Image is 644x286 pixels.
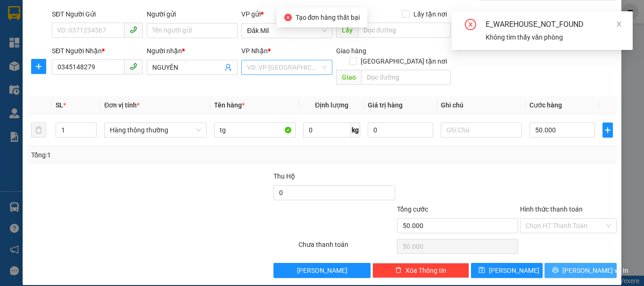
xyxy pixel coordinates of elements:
div: VP gửi [241,9,332,19]
span: delete [395,267,402,274]
span: close [616,21,622,27]
button: deleteXóa Thông tin [372,263,469,278]
th: Ghi chú [437,96,526,114]
div: Người nhận [147,46,238,56]
span: Giao [336,70,361,85]
div: Tổng: 1 [31,150,249,160]
span: [GEOGRAPHIC_DATA] tận nơi [357,56,451,66]
div: . [61,31,157,42]
span: Gửi: [8,9,23,19]
span: kg [351,123,360,138]
div: E_WAREHOUSE_NOT_FOUND [486,19,621,30]
button: delete [31,123,46,138]
span: [PERSON_NAME] [297,265,347,276]
span: Lấy tận nơi [410,9,451,19]
span: bố lá [75,55,106,72]
div: 0356253983 [61,42,157,55]
div: Chưa thanh toán [297,239,396,256]
span: [PERSON_NAME] [489,265,539,276]
span: Tạo đơn hàng thất bại [296,14,360,21]
span: close-circle [284,14,292,21]
span: Định lượng [315,101,348,109]
span: save [479,267,485,274]
button: [PERSON_NAME] [273,263,370,278]
span: plus [32,63,46,70]
span: Giá trị hàng [368,101,403,109]
input: Dọc đường [361,70,451,85]
input: 0 [368,123,433,138]
span: phone [130,26,137,33]
button: plus [603,123,613,138]
span: printer [552,267,559,274]
div: Người gửi [147,9,238,19]
div: SĐT Người Nhận [52,46,143,56]
input: Dọc đường [358,23,451,38]
span: DĐ: [61,60,75,70]
button: save[PERSON_NAME] [471,263,543,278]
div: SĐT Người Gửi [52,9,143,19]
span: Đơn vị tính [104,101,140,109]
input: Ghi Chú [441,123,522,138]
span: close-circle [465,19,476,32]
span: user-add [224,64,232,71]
span: Tổng cước [397,205,428,213]
span: Thu Hộ [273,172,295,180]
span: plus [603,126,613,134]
button: printer[PERSON_NAME] và In [545,263,617,278]
span: Tên hàng [214,101,245,109]
span: Nhận: [61,9,84,19]
button: plus [31,59,46,74]
span: Hàng thông thường [110,123,201,137]
span: Xóa Thông tin [405,265,446,276]
span: Đăk Mil [247,24,327,38]
span: SL [56,101,63,109]
input: VD: Bàn, Ghế [214,123,296,138]
label: Hình thức thanh toán [520,205,583,213]
span: Lấy [336,23,358,38]
div: Không tìm thấy văn phòng [486,32,621,42]
div: Đăk Mil [8,8,55,31]
span: [PERSON_NAME] và In [562,265,628,276]
div: Hàng đường [GEOGRAPHIC_DATA] [61,8,157,31]
span: Cước hàng [529,101,562,109]
span: phone [130,63,137,70]
span: Giao hàng [336,47,366,55]
span: VP Nhận [241,47,268,55]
